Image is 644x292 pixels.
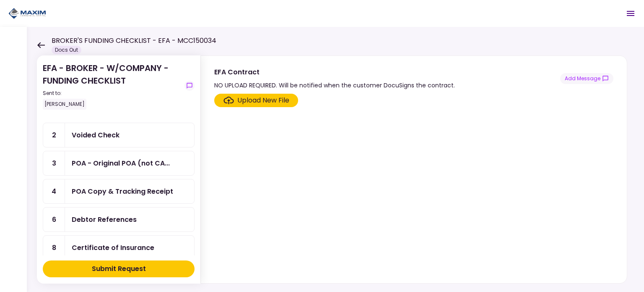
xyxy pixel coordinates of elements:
[52,46,81,54] div: Docs Out
[43,99,86,110] div: [PERSON_NAME]
[43,179,195,204] a: 4POA Copy & Tracking Receipt
[43,179,65,203] div: 4
[214,80,455,90] div: NO UPLOAD REQUIRED. Will be notified when the customer DocuSigns the contract.
[43,208,65,231] div: 6
[621,3,641,24] button: Open menu
[43,123,65,147] div: 2
[52,36,216,46] h1: BROKER'S FUNDING CHECKLIST - EFA - MCC150034
[72,214,137,225] div: Debtor References
[184,81,195,91] button: show-messages
[214,67,455,77] div: EFA Contract
[43,207,195,232] a: 6Debtor References
[43,235,195,260] a: 8Certificate of Insurance
[72,158,170,168] div: POA - Original POA (not CA or GA)
[43,89,181,97] div: Sent to:
[200,55,627,284] div: EFA ContractNO UPLOAD REQUIRED. Will be notified when the customer DocuSigns the contract.show-me...
[237,95,289,105] div: Upload New File
[214,94,298,107] span: Click here to upload the required document
[43,260,195,277] button: Submit Request
[43,62,181,110] div: EFA - BROKER - W/COMPANY - FUNDING CHECKLIST
[92,264,146,274] div: Submit Request
[560,73,613,84] button: show-messages
[8,7,46,20] img: Partner icon
[43,151,195,176] a: 3POA - Original POA (not CA or GA)
[43,151,65,175] div: 3
[72,130,119,140] div: Voided Check
[72,242,154,253] div: Certificate of Insurance
[72,186,173,197] div: POA Copy & Tracking Receipt
[43,123,195,147] a: 2Voided Check
[43,236,65,260] div: 8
